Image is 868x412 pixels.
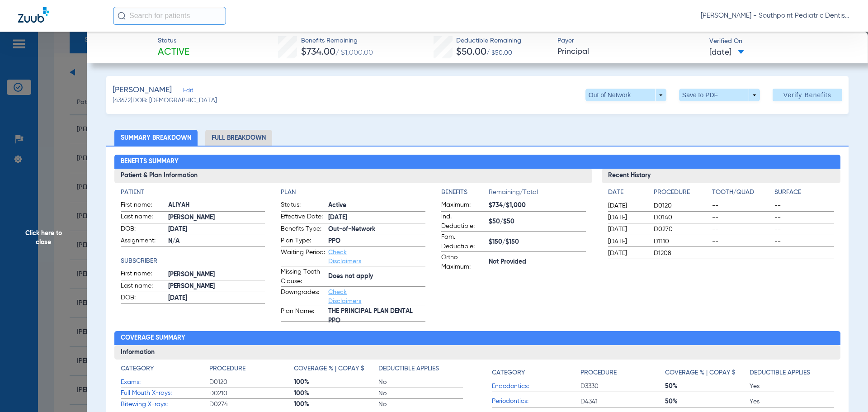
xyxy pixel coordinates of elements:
app-breakdown-title: Deductible Applies [750,364,834,381]
span: No [378,389,463,398]
span: D1208 [654,249,709,258]
img: Zuub Logo [18,7,49,23]
h2: Benefits Summary [114,155,841,169]
span: 50% [665,382,750,391]
img: Search Icon [118,12,126,20]
span: Endodontics: [492,382,580,391]
span: -- [774,201,834,210]
span: PPO [328,237,425,246]
span: [DATE] [328,213,425,223]
h4: Procedure [654,188,709,197]
span: D4341 [580,397,665,406]
span: Periodontics: [492,397,580,406]
h4: Deductible Applies [750,368,810,378]
span: Ind. Deductible: [441,212,486,231]
span: -- [774,237,834,246]
span: N/A [168,237,265,246]
app-breakdown-title: Tooth/Quad [712,188,772,200]
span: 50% [665,397,750,406]
h3: Patient & Plan Information [114,169,592,183]
span: [DATE] [168,294,265,303]
span: Missing Tooth Clause: [281,267,325,286]
span: D0120 [654,201,709,210]
span: -- [774,249,834,258]
h4: Date [608,188,646,197]
h4: Surface [774,188,834,197]
span: Yes [750,397,834,406]
span: [DATE] [608,213,646,222]
li: Full Breakdown [205,130,272,146]
span: DOB: [121,293,165,304]
span: Downgrades: [281,288,325,306]
a: Check Disclaimers [328,289,361,304]
app-breakdown-title: Date [608,188,646,200]
span: Does not apply [328,272,425,281]
span: Benefits Type: [281,224,325,235]
span: $734/$1,000 [489,201,586,210]
span: No [378,378,463,387]
span: -- [774,213,834,222]
app-breakdown-title: Category [492,364,580,381]
span: [DATE] [608,237,646,246]
app-breakdown-title: Surface [774,188,834,200]
span: Benefits Remaining [301,36,373,46]
span: Verify Benefits [783,91,831,99]
h4: Procedure [580,368,617,378]
span: ALIYAH [168,201,265,210]
span: Effective Date: [281,212,325,223]
h4: Category [492,368,525,378]
button: Verify Benefits [773,89,842,101]
span: D0274 [209,400,294,409]
span: Last name: [121,281,165,292]
span: -- [774,225,834,234]
h4: Coverage % | Copay $ [665,368,736,378]
span: Exams: [121,378,209,387]
h4: Subscriber [121,256,265,266]
app-breakdown-title: Deductible Applies [378,364,463,377]
span: $734.00 [301,47,335,57]
span: Last name: [121,212,165,223]
span: Verified On [709,37,854,46]
span: Edit [183,87,191,96]
app-breakdown-title: Category [121,364,209,377]
span: -- [712,201,772,210]
span: No [378,400,463,409]
span: 100% [294,389,378,398]
app-breakdown-title: Benefits [441,188,489,200]
app-breakdown-title: Procedure [209,364,294,377]
span: [DATE] [608,201,646,210]
span: Full Mouth X-rays: [121,388,209,398]
h4: Patient [121,188,265,197]
span: Not Provided [489,257,586,267]
span: D0270 [654,225,709,234]
span: First name: [121,200,165,211]
span: Plan Name: [281,307,325,321]
h2: Coverage Summary [114,331,841,346]
button: Save to PDF [679,89,760,101]
span: [DATE] [608,225,646,234]
span: Plan Type: [281,236,325,247]
span: Principal [557,46,702,57]
span: [DATE] [709,47,744,58]
h4: Category [121,364,154,374]
span: Waiting Period: [281,248,325,266]
span: DOB: [121,224,165,235]
span: Assignment: [121,236,165,247]
span: Status: [281,200,325,211]
span: -- [712,225,772,234]
h4: Tooth/Quad [712,188,772,197]
app-breakdown-title: Procedure [580,364,665,381]
span: $50/$50 [489,217,586,227]
h3: Information [114,345,841,360]
iframe: Chat Widget [823,369,868,412]
app-breakdown-title: Coverage % | Copay $ [294,364,378,377]
span: [DATE] [608,249,646,258]
span: $50.00 [456,47,486,57]
span: 100% [294,378,378,387]
span: D0140 [654,213,709,222]
app-breakdown-title: Plan [281,188,425,197]
span: Active [328,201,425,210]
span: / $50.00 [486,50,512,56]
span: Out-of-Network [328,225,425,234]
